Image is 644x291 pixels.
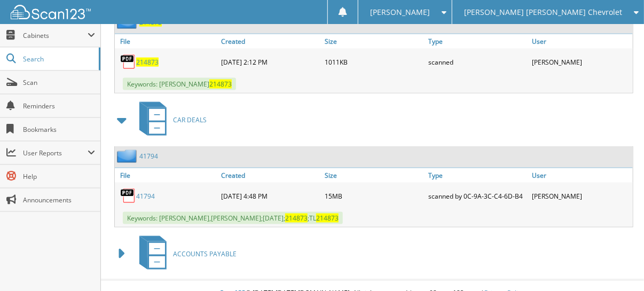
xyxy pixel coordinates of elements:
a: User [529,168,633,183]
span: Bookmarks [23,125,95,134]
span: Help [23,172,95,181]
div: 15MB [322,185,426,207]
div: [PERSON_NAME] [529,185,633,207]
img: PDF.png [120,54,136,70]
span: Announcements [23,195,95,205]
span: User Reports [23,148,88,158]
a: Created [218,168,322,183]
div: scanned [426,51,529,73]
a: CAR DEALS [133,99,207,141]
span: Search [23,54,93,64]
span: 214873 [316,214,339,223]
div: 1011KB [322,51,426,73]
a: Type [426,34,529,49]
img: folder2.png [117,150,139,163]
span: 214873 [285,214,308,223]
span: Cabinets [23,31,88,40]
a: User [529,34,633,49]
a: 41794 [136,192,155,201]
a: File [115,34,218,49]
a: Size [322,168,426,183]
div: [DATE] 4:48 PM [218,185,322,207]
a: File [115,168,218,183]
img: PDF.png [120,188,136,204]
a: Type [426,168,529,183]
span: CAR DEALS [173,115,207,124]
img: scan123-logo-white.svg [11,5,91,19]
span: 214873 [209,80,232,89]
a: ACCOUNTS PAYABLE [133,233,237,275]
span: Scan [23,78,95,87]
iframe: Chat Widget [591,240,644,291]
div: [PERSON_NAME] [529,51,633,73]
a: Size [322,34,426,49]
span: ACCOUNTS PAYABLE [173,249,237,258]
span: Reminders [23,101,95,111]
span: Keywords: [PERSON_NAME] [123,78,236,90]
a: 41794 [139,152,158,161]
span: [PERSON_NAME] [370,9,430,15]
div: [DATE] 2:12 PM [218,51,322,73]
div: scanned by 0C-9A-3C-C4-6D-B4 [426,185,529,207]
a: 214873 [136,58,159,67]
a: Created [218,34,322,49]
span: [PERSON_NAME] [PERSON_NAME] Chevrolet [464,9,622,15]
span: Keywords: [PERSON_NAME],[PERSON_NAME];[DATE]; ;TL [123,212,343,224]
